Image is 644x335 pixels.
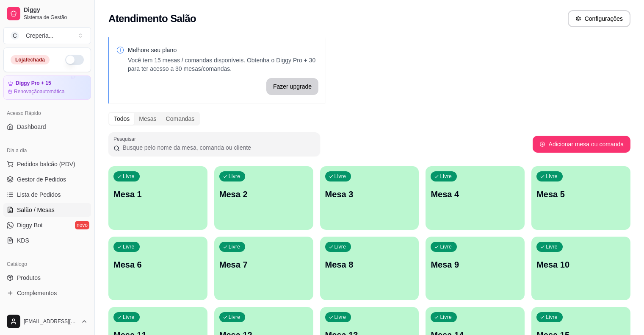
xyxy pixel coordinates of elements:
[3,144,91,157] div: Dia a dia
[536,188,625,200] p: Mesa 5
[128,56,318,73] p: Você tem 15 mesas / comandas disponíveis. Obtenha o Diggy Pro + 30 para ter acesso a 30 mesas/com...
[531,166,630,230] button: LivreMesa 5
[320,237,419,300] button: LivreMesa 8
[219,259,308,271] p: Mesa 7
[128,46,318,54] p: Melhore seu plano
[431,188,520,200] p: Mesa 4
[17,289,57,297] span: Complementos
[134,113,161,125] div: Mesas
[123,243,135,250] p: Livre
[320,166,419,230] button: LivreMesa 3
[440,173,452,180] p: Livre
[123,173,135,180] p: Livre
[426,237,525,300] button: LivreMesa 9
[325,259,414,271] p: Mesa 8
[17,221,43,229] span: Diggy Bot
[3,106,91,120] div: Acesso Rápido
[3,120,91,134] a: Dashboard
[108,166,207,230] button: LivreMesa 1
[3,218,91,232] a: Diggy Botnovo
[109,113,134,125] div: Todos
[108,12,196,25] h2: Atendimento Salão
[17,206,55,214] span: Salão / Mesas
[219,188,308,200] p: Mesa 2
[440,314,452,321] p: Livre
[214,166,313,230] button: LivreMesa 2
[214,237,313,300] button: LivreMesa 7
[568,10,630,27] button: Configurações
[531,237,630,300] button: LivreMesa 10
[3,271,91,285] a: Produtos
[17,190,61,199] span: Lista de Pedidos
[123,314,135,321] p: Livre
[229,314,240,321] p: Livre
[266,78,318,95] button: Fazer upgrade
[120,143,315,152] input: Pesquisar
[113,259,202,271] p: Mesa 6
[17,175,66,184] span: Gestor de Pedidos
[229,173,240,180] p: Livre
[533,136,630,153] button: Adicionar mesa ou comanda
[3,286,91,300] a: Complementos
[3,257,91,271] div: Catálogo
[536,259,625,271] p: Mesa 10
[229,243,240,250] p: Livre
[334,173,346,180] p: Livre
[546,173,558,180] p: Livre
[24,14,88,21] span: Sistema de Gestão
[65,55,84,65] button: Alterar Status
[108,237,207,300] button: LivreMesa 6
[546,314,558,321] p: Livre
[26,31,53,40] div: Creperia ...
[17,160,75,168] span: Pedidos balcão (PDV)
[17,123,46,131] span: Dashboard
[325,188,414,200] p: Mesa 3
[3,203,91,217] a: Salão / Mesas
[113,135,139,142] label: Pesquisar
[334,243,346,250] p: Livre
[17,274,41,282] span: Produtos
[11,55,50,64] div: Loja fechada
[3,311,91,332] button: [EMAIL_ADDRESS][DOMAIN_NAME]
[24,6,88,14] span: Diggy
[161,113,199,125] div: Comandas
[14,88,64,95] article: Renovação automática
[3,157,91,171] button: Pedidos balcão (PDV)
[3,3,91,24] a: DiggySistema de Gestão
[440,243,452,250] p: Livre
[3,173,91,186] a: Gestor de Pedidos
[431,259,520,271] p: Mesa 9
[334,314,346,321] p: Livre
[24,318,77,325] span: [EMAIL_ADDRESS][DOMAIN_NAME]
[546,243,558,250] p: Livre
[16,80,51,87] article: Diggy Pro + 15
[113,188,202,200] p: Mesa 1
[3,75,91,100] a: Diggy Pro + 15Renovaçãoautomática
[3,234,91,247] a: KDS
[17,236,29,245] span: KDS
[11,31,19,40] span: C
[3,188,91,201] a: Lista de Pedidos
[426,166,525,230] button: LivreMesa 4
[3,27,91,44] button: Select a team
